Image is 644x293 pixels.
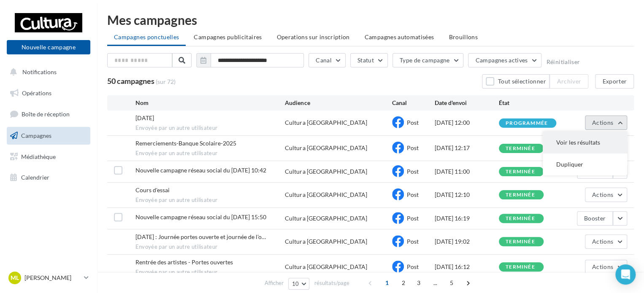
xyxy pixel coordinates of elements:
[285,99,392,107] div: Audience
[135,196,285,204] span: Envoyée par un autre utilisateur
[428,276,442,290] span: ...
[21,174,49,181] span: Calendrier
[156,78,176,86] span: (sur 72)
[412,276,425,290] span: 3
[135,243,285,251] span: Envoyée par un autre utilisateur
[285,214,367,223] div: Cultura [GEOGRAPHIC_DATA]
[285,191,367,199] div: Cultura [GEOGRAPHIC_DATA]
[7,40,90,54] button: Nouvelle campagne
[380,276,394,290] span: 1
[288,278,310,290] button: 10
[135,213,266,220] span: Nouvelle campagne réseau social du 23-09-2025 15:50
[445,276,458,290] span: 5
[11,274,19,282] span: ML
[285,118,367,127] div: Cultura [GEOGRAPHIC_DATA]
[135,233,266,240] span: 20 Septembre : Journée portes ouverte et journée de l'occasion!
[592,191,613,198] span: Actions
[22,110,70,118] span: Boîte de réception
[5,63,89,81] button: Notifications
[499,99,563,107] div: État
[435,263,499,271] div: [DATE] 16:12
[482,74,549,89] button: Tout sélectionner
[506,239,535,245] div: terminée
[194,33,262,40] span: Campagnes publicitaires
[435,191,499,199] div: [DATE] 12:10
[285,144,367,152] div: Cultura [GEOGRAPHIC_DATA]
[5,84,92,102] a: Opérations
[21,132,51,139] span: Campagnes
[135,99,285,107] div: Nom
[135,269,285,276] span: Envoyée par un autre utilisateur
[24,274,81,282] p: [PERSON_NAME]
[135,140,236,147] span: Remerciements-Banque Scolaire-2025
[350,53,388,67] button: Statut
[549,74,588,89] button: Archiver
[592,263,613,270] span: Actions
[135,186,170,194] span: Cours d'essai
[265,279,284,287] span: Afficher
[475,56,528,64] span: Campagnes actives
[392,99,435,107] div: Canal
[135,150,285,157] span: Envoyée par un autre utilisateur
[276,33,349,40] span: Operations sur inscription
[506,169,535,175] div: terminée
[5,105,92,123] a: Boîte de réception
[5,127,92,145] a: Campagnes
[5,169,92,186] a: Calendrier
[407,191,419,198] span: Post
[135,114,154,121] span: Halloween 2025
[407,238,419,245] span: Post
[592,238,613,245] span: Actions
[543,132,627,153] button: Voir les résultats
[285,167,367,176] div: Cultura [GEOGRAPHIC_DATA]
[135,167,266,174] span: Nouvelle campagne réseau social du 04-10-2025 10:42
[107,76,154,86] span: 50 campagnes
[435,118,499,127] div: [DATE] 12:00
[135,124,285,132] span: Envoyée par un autre utilisateur
[308,53,346,67] button: Canal
[314,279,349,287] span: résultats/page
[449,33,478,40] span: Brouillons
[407,168,419,175] span: Post
[435,144,499,152] div: [DATE] 12:17
[435,214,499,223] div: [DATE] 16:19
[285,263,367,271] div: Cultura [GEOGRAPHIC_DATA]
[397,276,410,290] span: 2
[22,68,57,75] span: Notifications
[135,258,233,266] span: Rentrée des artistes - Portes ouvertes
[506,216,535,221] div: terminée
[435,167,499,176] div: [DATE] 11:00
[107,13,634,26] div: Mes campagnes
[506,264,535,270] div: terminée
[435,99,499,107] div: Date d'envoi
[407,119,419,126] span: Post
[595,74,634,89] button: Exporter
[615,264,636,285] div: Open Intercom Messenger
[577,211,613,226] button: Booster
[592,119,613,126] span: Actions
[407,263,419,270] span: Post
[7,270,90,286] a: ML [PERSON_NAME]
[585,188,627,202] button: Actions
[468,53,541,67] button: Campagnes actives
[546,59,580,65] button: Réinitialiser
[292,280,299,287] span: 10
[21,153,56,160] span: Médiathèque
[285,237,367,246] div: Cultura [GEOGRAPHIC_DATA]
[585,116,627,130] button: Actions
[585,260,627,274] button: Actions
[506,121,548,126] div: programmée
[407,215,419,222] span: Post
[506,146,535,151] div: terminée
[506,192,535,198] div: terminée
[585,234,627,249] button: Actions
[407,144,419,151] span: Post
[543,153,627,175] button: Dupliquer
[392,53,464,67] button: Type de campagne
[365,33,434,40] span: Campagnes automatisées
[5,148,92,166] a: Médiathèque
[435,237,499,246] div: [DATE] 19:02
[22,89,51,97] span: Opérations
